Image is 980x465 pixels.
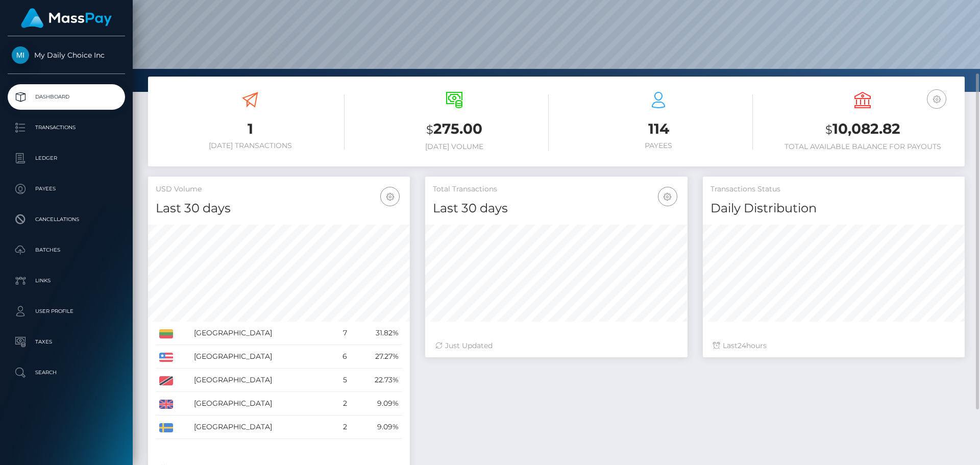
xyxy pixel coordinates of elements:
[825,123,832,137] small: $
[8,51,125,60] span: My Daily Choice Inc
[156,184,402,194] h5: USD Volume
[159,423,173,432] img: SE.png
[351,415,402,439] td: 9.09%
[190,392,331,415] td: [GEOGRAPHIC_DATA]
[159,329,173,338] img: LT.png
[768,119,957,140] h3: 10,082.82
[331,415,351,439] td: 2
[8,207,125,232] a: Cancellations
[12,304,121,319] p: User Profile
[12,365,121,380] p: Search
[331,322,351,345] td: 7
[12,151,121,166] p: Ledger
[8,115,125,140] a: Transactions
[8,360,125,385] a: Search
[713,340,954,351] div: Last hours
[156,119,345,139] h3: 1
[159,376,173,385] img: TT.png
[426,123,433,137] small: $
[360,119,549,140] h3: 275.00
[331,392,351,415] td: 2
[12,120,121,135] p: Transactions
[12,242,121,258] p: Batches
[12,181,121,197] p: Payees
[564,119,753,139] h3: 114
[12,212,121,227] p: Cancellations
[710,200,957,217] h4: Daily Distribution
[8,84,125,110] a: Dashboard
[159,400,173,409] img: GB.png
[12,89,121,105] p: Dashboard
[190,345,331,369] td: [GEOGRAPHIC_DATA]
[190,369,331,392] td: [GEOGRAPHIC_DATA]
[8,237,125,263] a: Batches
[433,184,679,194] h5: Total Transactions
[331,345,351,369] td: 6
[12,273,121,288] p: Links
[351,345,402,369] td: 27.27%
[360,142,549,151] h6: [DATE] Volume
[12,46,29,64] img: My Daily Choice Inc
[710,184,957,194] h5: Transactions Status
[8,268,125,293] a: Links
[351,392,402,415] td: 9.09%
[12,334,121,350] p: Taxes
[156,200,402,217] h4: Last 30 days
[190,415,331,439] td: [GEOGRAPHIC_DATA]
[331,369,351,392] td: 5
[8,299,125,324] a: User Profile
[8,176,125,202] a: Payees
[433,200,679,217] h4: Last 30 days
[21,8,112,28] img: MassPay Logo
[564,141,753,150] h6: Payees
[351,322,402,345] td: 31.82%
[190,322,331,345] td: [GEOGRAPHIC_DATA]
[738,341,746,350] span: 24
[351,369,402,392] td: 22.73%
[768,142,957,151] h6: Total Available Balance for Payouts
[156,141,345,150] h6: [DATE] Transactions
[8,145,125,171] a: Ledger
[159,353,173,362] img: US.png
[435,340,677,351] div: Just Updated
[8,329,125,355] a: Taxes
